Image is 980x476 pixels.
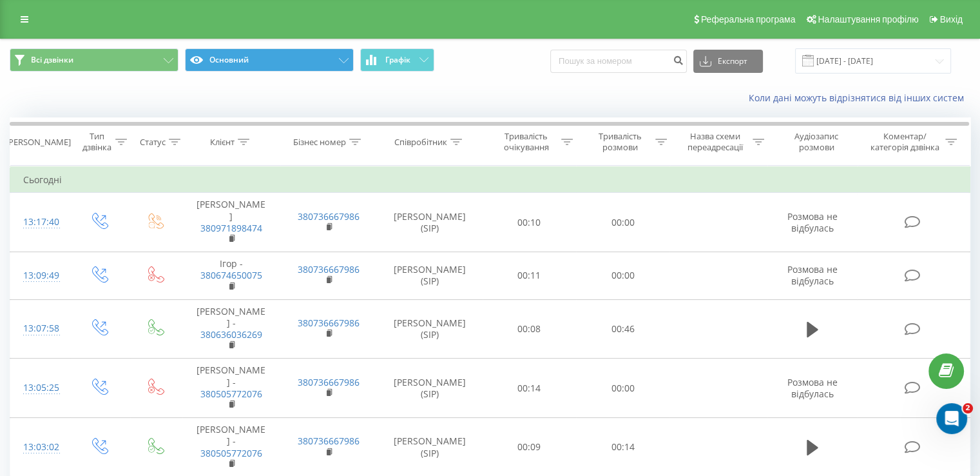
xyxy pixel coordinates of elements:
[576,252,669,300] td: 00:00
[31,55,73,65] span: Всі дзвінки
[182,359,280,418] td: [PERSON_NAME] -
[182,252,280,300] td: Ігор -
[200,328,262,341] a: 380636036269
[940,14,963,25] span: Вихід
[10,167,970,193] td: Сьогодні
[378,193,483,252] td: [PERSON_NAME] (SIP)
[483,359,576,418] td: 00:14
[787,263,838,287] span: Розмова не відбулась
[787,376,838,400] span: Розмова не відбулась
[23,263,57,288] div: 13:09:49
[210,137,235,148] div: Клієнт
[779,131,854,153] div: Аудіозапис розмови
[378,359,483,418] td: [PERSON_NAME] (SIP)
[749,92,970,104] a: Коли дані можуть відрізнятися вiд інших систем
[682,131,749,153] div: Назва схеми переадресації
[81,131,111,153] div: Тип дзвінка
[378,252,483,300] td: [PERSON_NAME] (SIP)
[963,403,973,413] span: 2
[298,435,360,447] a: 380736667986
[200,388,262,400] a: 380505772076
[494,131,559,153] div: Тривалість очікування
[23,435,57,460] div: 13:03:02
[182,299,280,359] td: [PERSON_NAME] -
[936,403,967,434] iframe: Intercom live chat
[385,55,410,64] span: Графік
[576,299,669,359] td: 00:46
[298,317,360,329] a: 380736667986
[200,447,262,459] a: 380505772076
[298,210,360,223] a: 380736667986
[23,375,57,401] div: 13:05:25
[550,50,687,73] input: Пошук за номером
[23,316,57,341] div: 13:07:58
[818,14,918,25] span: Налаштування профілю
[483,299,576,359] td: 00:08
[576,193,669,252] td: 00:00
[394,137,447,148] div: Співробітник
[483,193,576,252] td: 00:10
[23,210,57,235] div: 13:17:40
[200,269,262,281] a: 380674650075
[693,50,763,73] button: Експорт
[200,222,262,234] a: 380971898474
[140,137,166,148] div: Статус
[185,48,354,72] button: Основний
[483,252,576,300] td: 00:11
[588,131,652,153] div: Тривалість розмови
[6,137,71,148] div: [PERSON_NAME]
[701,14,796,25] span: Реферальна програма
[576,359,669,418] td: 00:00
[378,299,483,359] td: [PERSON_NAME] (SIP)
[360,48,434,72] button: Графік
[298,263,360,275] a: 380736667986
[293,137,346,148] div: Бізнес номер
[10,48,178,72] button: Всі дзвінки
[182,193,280,252] td: [PERSON_NAME]
[298,376,360,388] a: 380736667986
[787,210,838,234] span: Розмова не відбулась
[867,131,942,153] div: Коментар/категорія дзвінка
